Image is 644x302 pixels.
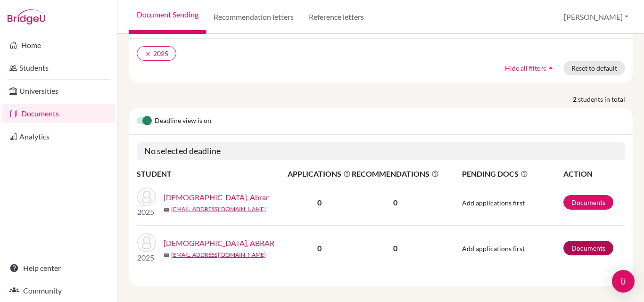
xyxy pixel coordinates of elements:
p: 0 [352,243,439,254]
a: Documents [2,104,116,123]
a: Analytics [2,127,116,146]
a: Universities [2,82,116,100]
span: Hide all filters [505,64,546,72]
button: [PERSON_NAME] [560,8,633,26]
span: PENDING DOCS [462,168,562,180]
span: students in total [578,94,633,104]
span: Add applications first [462,199,525,207]
span: mail [164,207,169,212]
a: Students [2,58,116,77]
p: 2025 [137,252,156,263]
span: RECOMMENDATIONS [352,168,439,180]
button: clear2025 [137,46,176,61]
h5: No selected deadline [137,142,625,160]
a: [EMAIL_ADDRESS][DOMAIN_NAME] [171,251,266,259]
i: arrow_drop_up [546,63,555,73]
p: 2025 [137,206,156,218]
div: Open Intercom Messenger [612,270,635,293]
button: Hide all filtersarrow_drop_up [497,61,563,75]
img: Shariar, Abrar [137,188,156,206]
th: STUDENT [137,168,287,180]
span: mail [164,253,169,258]
a: [DEMOGRAPHIC_DATA], Abrar [164,192,269,203]
button: Reset to default [563,61,625,75]
span: Deadline view is on [155,115,211,127]
a: Help center [2,259,116,278]
b: 0 [317,244,322,253]
a: [EMAIL_ADDRESS][DOMAIN_NAME] [171,205,266,213]
a: Home [2,36,116,55]
img: Bridge-U [8,9,45,24]
img: SHARIAR, ABRAR [137,233,156,252]
span: Add applications first [462,245,525,253]
strong: 2 [573,94,578,104]
a: Documents [563,195,613,210]
p: 0 [352,197,439,208]
th: ACTION [563,168,625,180]
span: APPLICATIONS [288,168,351,180]
a: Documents [563,241,613,255]
b: 0 [317,198,322,207]
a: [DEMOGRAPHIC_DATA], ABRAR [164,237,274,249]
a: Community [2,281,116,300]
i: clear [145,50,151,57]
